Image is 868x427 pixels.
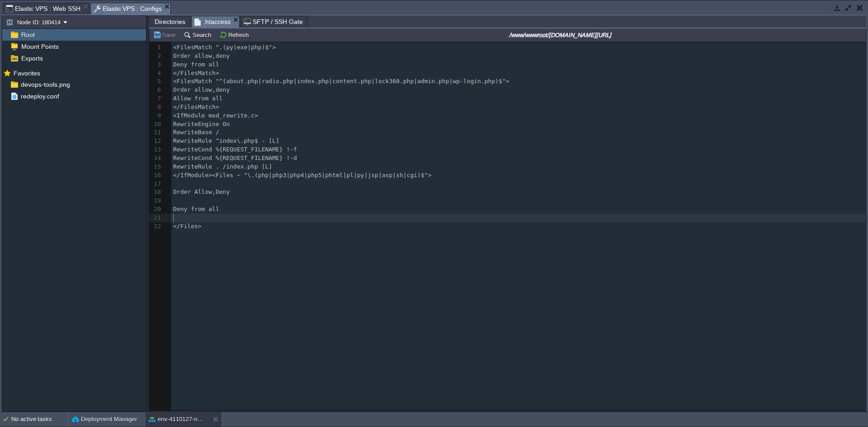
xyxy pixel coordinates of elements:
[149,145,163,154] div: 13
[19,80,71,89] a: devops-tools.png
[149,61,163,69] div: 3
[173,137,279,144] span: RewriteRule ^index\.php$ - [L]
[149,222,163,231] div: 22
[149,52,163,61] div: 2
[173,188,230,195] span: Order Allow,Deny
[149,154,163,163] div: 14
[6,3,80,14] span: Elastic VPS : Web SSH
[149,180,163,188] div: 17
[6,18,63,26] button: Node ID: 180414
[149,112,163,120] div: 9
[173,172,431,178] span: </IfModule><Files ~ "\.(php|php3|php4|php5|phtml|pl|py|jsp|asp|sh|cgi)$">
[149,94,163,103] div: 7
[149,69,163,78] div: 4
[173,52,230,59] span: Order allow,deny
[19,92,61,100] a: redeploy.conf
[173,223,202,230] span: </Files>
[244,16,303,27] span: SFTP / SSH Gate
[194,16,231,28] span: .htaccess
[173,112,258,119] span: <IfModule mod_rewrite.c>
[173,103,219,110] span: </FilesMatch>
[173,95,223,102] span: Allow from all
[149,137,163,145] div: 12
[173,155,297,161] span: RewriteCond %{REQUEST_FILENAME} !-d
[173,206,219,212] span: Deny from all
[19,42,60,51] a: Mount Points
[173,61,219,68] span: Deny from all
[19,54,44,62] a: Exports
[94,3,162,14] span: Elastic VPS : Configs
[149,120,163,129] div: 10
[149,128,163,137] div: 11
[173,129,219,136] span: RewriteBase /
[149,197,163,205] div: 19
[191,16,240,27] li: /www/wwwroot/expertcloudconsulting.com/writable/uploads/.htaccess
[72,415,137,424] button: Deployment Manager
[153,31,178,39] button: Save
[149,205,163,214] div: 20
[149,188,163,197] div: 18
[173,121,230,127] span: RewriteEngine On
[149,103,163,112] div: 8
[155,16,185,27] span: Directories
[173,70,219,76] span: </FilesMatch>
[173,146,297,153] span: RewriteCond %{REQUEST_FILENAME} !-f
[149,43,163,52] div: 1
[19,31,36,39] a: Root
[12,70,42,77] a: Favorites
[149,86,163,94] div: 6
[173,86,230,93] span: Order allow,deny
[149,163,163,171] div: 15
[12,69,42,77] span: Favorites
[149,415,206,424] button: env-4110127-new expertcloudconsulting site
[219,31,251,39] button: Refresh
[173,44,276,51] span: <FilesMatch ".(py|exe|php)$">
[11,412,68,427] div: No active tasks
[149,171,163,180] div: 16
[173,163,272,170] span: RewriteRule . /index.php [L]
[149,77,163,86] div: 5
[149,214,163,222] div: 21
[173,78,509,84] span: <FilesMatch "^(about.php|radio.php|index.php|content.php|lock360.php|admin.php|wp-login.php)$">
[184,31,214,39] button: Search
